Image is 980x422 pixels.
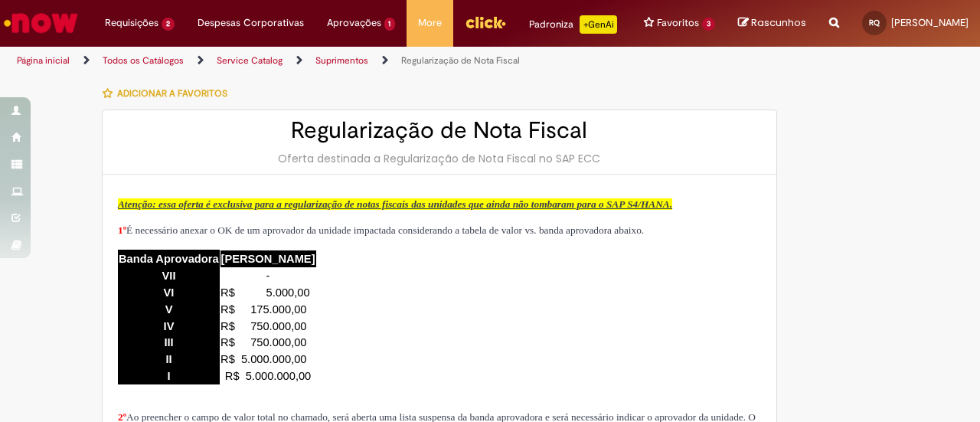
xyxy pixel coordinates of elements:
[580,15,617,34] p: +GenAi
[118,284,220,301] td: VI
[891,16,969,29] span: [PERSON_NAME]
[105,15,158,31] span: Requisições
[118,250,220,267] td: Banda Aprovadora
[657,15,699,31] span: Favoritos
[118,334,220,351] td: III
[220,301,316,318] td: R$ 175.000,00
[738,16,806,31] a: Rascunhos
[198,15,304,31] span: Despesas Corporativas
[162,18,175,31] span: 2
[751,15,806,30] span: Rascunhos
[702,18,715,31] span: 3
[418,15,442,31] span: More
[315,54,368,67] a: Suprimentos
[220,351,316,368] td: R$ 5.000.000,00
[529,15,617,34] div: Padroniza
[118,224,644,236] span: É necessário anexar o OK de um aprovador da unidade impactada considerando a tabela de valor vs. ...
[217,54,283,67] a: Service Catalog
[401,54,520,67] a: Regularização de Nota Fiscal
[118,224,126,236] span: 1º
[117,87,227,100] span: Adicionar a Favoritos
[118,198,672,210] span: Atenção: essa oferta é exclusiva para a regularização de notas fiscais das unidades que ainda não...
[220,284,316,301] td: R$ 5.000,00
[118,351,220,368] td: II
[11,47,642,75] ul: Trilhas de página
[220,318,316,335] td: R$ 750.000,00
[118,368,220,384] td: I
[118,118,761,143] h2: Regularização de Nota Fiscal
[465,11,506,34] img: click_logo_yellow_360x200.png
[220,267,316,284] td: -
[220,368,316,384] td: R$ 5.000.000,00
[869,18,880,28] span: RQ
[118,151,761,166] div: Oferta destinada a Regularização de Nota Fiscal no SAP ECC
[118,318,220,335] td: IV
[327,15,381,31] span: Aprovações
[118,267,220,284] td: VII
[17,54,70,67] a: Página inicial
[102,77,236,110] button: Adicionar a Favoritos
[2,8,80,38] img: ServiceNow
[220,250,316,267] td: [PERSON_NAME]
[384,18,396,31] span: 1
[220,334,316,351] td: R$ 750.000,00
[118,301,220,318] td: V
[103,54,184,67] a: Todos os Catálogos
